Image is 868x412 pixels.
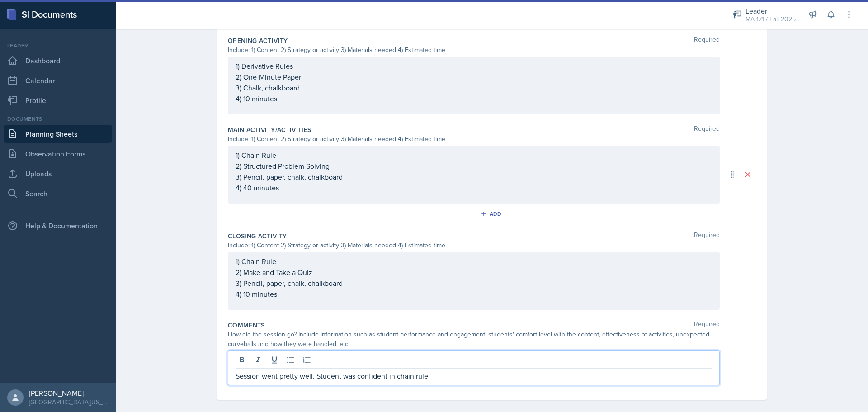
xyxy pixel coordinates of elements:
[228,330,720,349] div: How did the session go? Include information such as student performance and engagement, students'...
[745,14,796,24] div: MA 171 / Fall 2025
[228,45,720,55] div: Include: 1) Content 2) Strategy or activity 3) Materials needed 4) Estimated time
[228,36,288,45] label: Opening Activity
[236,150,712,161] p: 1) Chain Rule
[4,71,112,90] a: Calendar
[236,93,712,104] p: 4) 10 minutes
[236,71,712,82] p: 2) One-Minute Paper
[236,182,712,193] p: 4) 40 minutes
[228,241,720,250] div: Include: 1) Content 2) Strategy or activity 3) Materials needed 4) Estimated time
[4,185,112,203] a: Search
[236,82,712,93] p: 3) Chalk, chalkboard
[694,232,720,241] span: Required
[4,125,112,143] a: Planning Sheets
[477,207,507,221] button: Add
[236,161,712,171] p: 2) Structured Problem Solving
[29,398,108,407] div: [GEOGRAPHIC_DATA][US_STATE] in [GEOGRAPHIC_DATA]
[694,125,720,134] span: Required
[29,388,108,398] div: [PERSON_NAME]
[236,278,712,289] p: 3) Pencil, paper, chalk, chalkboard
[228,134,720,144] div: Include: 1) Content 2) Strategy or activity 3) Materials needed 4) Estimated time
[4,42,112,50] div: Leader
[4,91,112,109] a: Profile
[745,5,796,16] div: Leader
[4,217,112,235] div: Help & Documentation
[236,370,712,381] p: Session went pretty well. Student was confident in chain rule.
[228,232,287,241] label: Closing Activity
[236,61,712,71] p: 1) Derivative Rules
[228,321,265,330] label: Comments
[236,289,712,299] p: 4) 10 minutes
[4,115,112,123] div: Documents
[236,256,712,267] p: 1) Chain Rule
[236,171,712,182] p: 3) Pencil, paper, chalk, chalkboard
[694,321,720,330] span: Required
[694,36,720,45] span: Required
[228,125,311,134] label: Main Activity/Activities
[482,210,502,218] div: Add
[4,165,112,183] a: Uploads
[236,267,712,278] p: 2) Make and Take a Quiz
[4,52,112,70] a: Dashboard
[4,145,112,163] a: Observation Forms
